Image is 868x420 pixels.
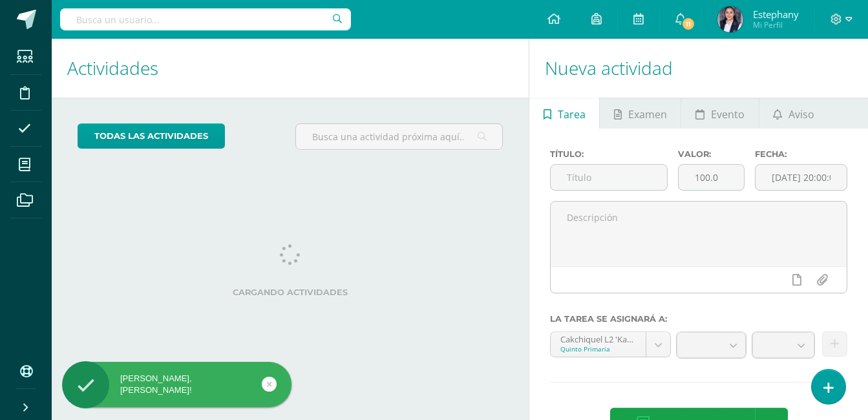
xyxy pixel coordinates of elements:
a: Cakchiquel L2 'Kaqchiquel L2'Quinto Primaria [551,332,670,357]
div: Quinto Primaria [560,344,636,353]
input: Puntos máximos [679,165,744,190]
input: Fecha de entrega [756,165,847,190]
a: todas las Actividades [78,123,225,149]
span: Evento [711,99,745,130]
div: Cakchiquel L2 'Kaqchiquel L2' [560,332,636,344]
span: Estephany [753,8,799,21]
a: Tarea [529,98,599,129]
img: 07998e3a003b75678539ed9da100f3a7.png [717,6,743,32]
span: Mi Perfil [753,19,799,30]
label: Fecha: [755,149,847,159]
a: Evento [681,98,758,129]
h1: Nueva actividad [545,39,852,98]
span: Aviso [789,99,814,130]
label: La tarea se asignará a: [550,314,847,324]
input: Busca un usuario... [60,8,351,30]
label: Título: [550,149,668,159]
label: Valor: [678,149,745,159]
span: 11 [681,17,695,31]
label: Cargando actividades [78,288,503,297]
input: Busca una actividad próxima aquí... [296,124,502,149]
input: Título [551,165,667,190]
h1: Actividades [67,39,513,98]
span: Examen [628,99,667,130]
div: [PERSON_NAME], [PERSON_NAME]! [62,373,291,396]
span: Tarea [558,99,586,130]
a: Examen [600,98,681,129]
a: Aviso [759,98,829,129]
